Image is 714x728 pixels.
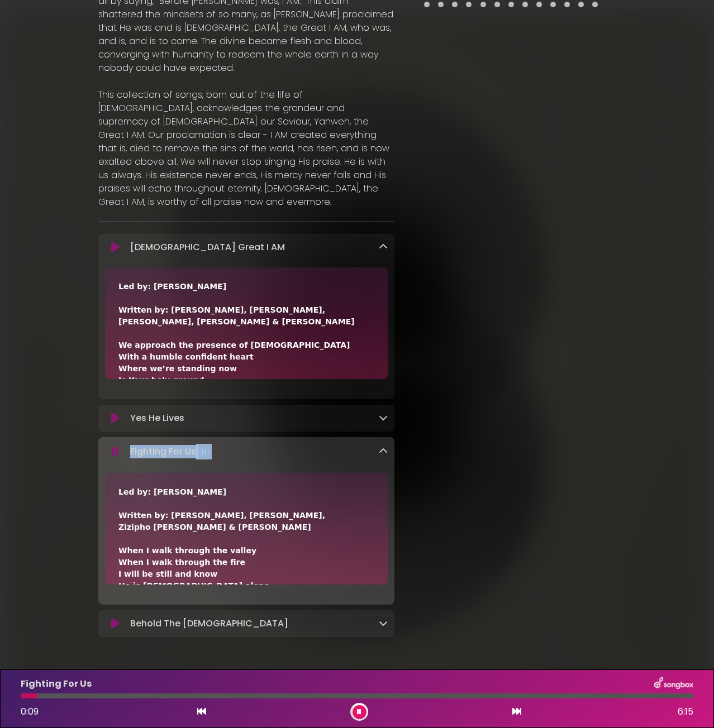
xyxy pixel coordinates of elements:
p: [DEMOGRAPHIC_DATA] Great I AM [130,241,285,254]
p: Yes He Lives [130,411,184,425]
img: waveform4.gif [196,444,212,459]
img: songbox-logo-white.png [654,677,693,691]
p: Fighting For Us [21,677,92,691]
p: Behold The [DEMOGRAPHIC_DATA] [130,617,288,630]
p: Fighting For Us [130,444,212,459]
p: This collection of songs, born out of the life of [DEMOGRAPHIC_DATA], acknowledges the grandeur a... [98,88,394,209]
